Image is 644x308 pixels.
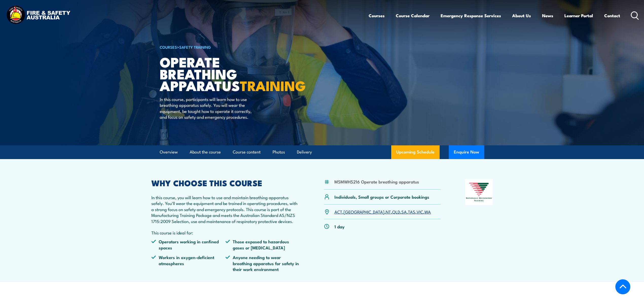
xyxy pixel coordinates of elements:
button: Enquire Now [449,145,484,159]
p: , , , , , , , [334,209,431,215]
strong: TRAINING [240,75,306,96]
a: Overview [160,145,178,159]
a: Safety Training [179,44,211,50]
img: Nationally Recognised Training logo. [465,179,493,205]
a: Upcoming Schedule [391,145,440,159]
p: In this course, participants will learn how to use breathing apparatus safely. You will wear the ... [160,96,252,120]
a: ACT [334,209,342,215]
p: In this course, you will learn how to use and maintain breathing apparatus safely. You'll wear th... [151,194,299,224]
a: Courses [369,9,385,22]
a: WA [424,209,431,215]
a: Photos [273,145,285,159]
li: Workers in oxygen-deficient atmospheres [151,254,225,272]
a: SA [401,209,407,215]
a: NT [386,209,391,215]
a: Contact [604,9,620,22]
p: 1 day [334,224,345,229]
a: Learner Portal [564,9,593,22]
h1: Operate Breathing Apparatus [160,56,285,91]
li: MSMWHS216 Operate breathing apparatus [334,179,419,184]
a: About the course [190,145,221,159]
a: [GEOGRAPHIC_DATA] [344,209,384,215]
a: COURSES [160,44,177,50]
a: News [542,9,553,22]
h6: > [160,44,285,50]
a: Delivery [297,145,312,159]
a: Course Calendar [396,9,430,22]
a: Emergency Response Services [441,9,501,22]
h2: WHY CHOOSE THIS COURSE [151,179,299,186]
a: QLD [392,209,400,215]
li: Anyone needing to wear breathing apparatus for safety in their work environment [225,254,299,272]
p: Individuals, Small groups or Corporate bookings [334,194,429,200]
li: Operators working in confined spaces [151,238,225,250]
a: Course content [233,145,261,159]
a: VIC [417,209,423,215]
a: About Us [512,9,531,22]
li: Those exposed to hazardous gases or [MEDICAL_DATA] [225,238,299,250]
a: TAS [408,209,415,215]
p: This course is ideal for: [151,230,299,235]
